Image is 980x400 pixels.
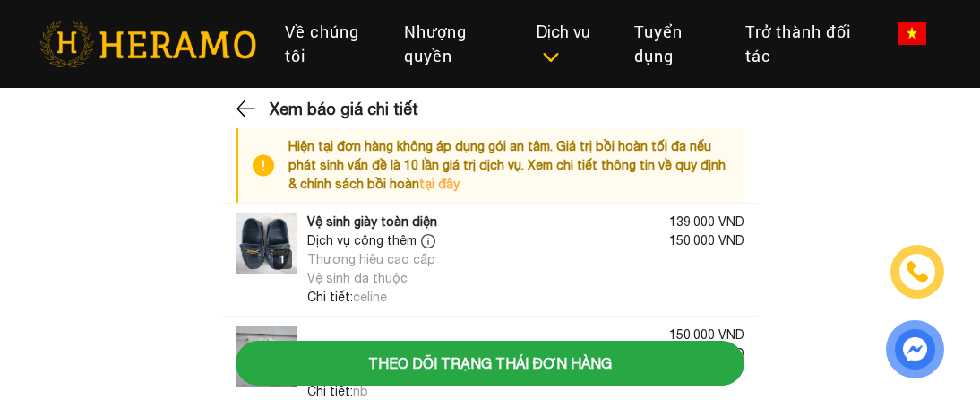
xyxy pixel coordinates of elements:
[236,213,297,274] img: logo
[419,177,460,191] a: tại đây
[270,87,418,132] h3: Xem báo giá chi tiết
[620,13,731,75] a: Tuyển dụng
[307,290,353,304] span: Chi tiết:
[898,22,926,45] img: vn-flag.png
[307,213,437,231] div: Vệ sinh giày toàn diện
[669,326,744,344] div: 150.000 VND
[236,341,744,386] button: Theo dõi trạng thái đơn hàng
[669,231,744,288] div: 150.000 VND
[236,95,259,122] img: back
[307,250,440,269] div: Thương hiệu cao cấp
[39,21,256,67] img: heramo-logo.png
[421,234,435,248] img: info
[537,20,606,68] div: Dịch vụ
[669,213,744,231] div: 139.000 VND
[731,13,883,75] a: Trở thành đối tác
[236,326,297,387] img: logo
[907,261,928,283] img: phone-icon
[541,48,560,66] img: subToggleIcon
[353,290,387,304] span: celine
[390,13,522,75] a: Nhượng quyền
[307,231,440,250] div: Dịch vụ cộng thêm
[253,137,288,194] img: info
[893,248,941,296] a: phone-icon
[288,139,726,191] span: Hiện tại đơn hàng không áp dụng gói an tâm. Giá trị bồi hoàn tối đa nếu phát sinh vấn đề là 10 lầ...
[273,249,292,269] div: 1
[307,269,440,288] div: Vệ sinh da thuộc
[271,13,390,75] a: Về chúng tôi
